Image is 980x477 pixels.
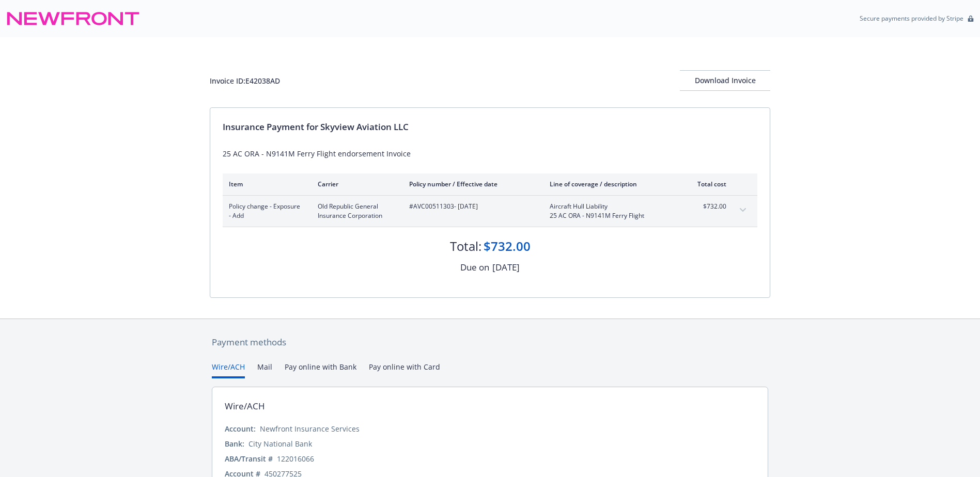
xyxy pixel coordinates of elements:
span: Aircraft Hull Liability25 AC ORA - N9141M Ferry Flight [550,202,671,220]
div: 122016066 [277,453,314,464]
div: Wire/ACH [225,400,265,413]
div: Policy change - Exposure - AddOld Republic General Insurance Corporation#AVC00511303- [DATE]Aircr... [223,196,757,227]
span: Aircraft Hull Liability [550,202,671,211]
span: Old Republic General Insurance Corporation [318,202,393,220]
div: Total: [450,237,481,255]
span: 25 AC ORA - N9141M Ferry Flight [550,211,671,220]
p: Secure payments provided by Stripe [860,14,963,23]
button: Download Invoice [680,70,770,91]
div: ABA/Transit # [225,453,273,464]
div: Insurance Payment for Skyview Aviation LLC [223,120,757,134]
span: #AVC00511303 - [DATE] [409,202,533,211]
div: [DATE] [492,261,520,274]
button: Pay online with Bank [285,361,356,378]
button: expand content [735,202,751,218]
div: 25 AC ORA - N9141M Ferry Flight endorsement Invoice [223,148,757,159]
button: Pay online with Card [369,361,440,378]
div: Due on [460,261,489,274]
div: Item [229,180,301,188]
span: Policy change - Exposure - Add [229,202,301,220]
div: Bank: [225,438,244,449]
div: Newfront Insurance Services [260,423,360,434]
div: Payment methods [212,336,768,349]
div: City National Bank [248,438,312,449]
span: $732.00 [688,202,726,211]
div: Account: [225,423,256,434]
button: Wire/ACH [212,361,245,378]
button: Mail [257,361,272,378]
div: $732.00 [484,237,531,255]
div: Invoice ID: E42038AD [210,75,280,86]
div: Carrier [318,180,393,188]
div: Line of coverage / description [550,180,671,188]
div: Policy number / Effective date [409,180,533,188]
div: Total cost [688,180,726,188]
